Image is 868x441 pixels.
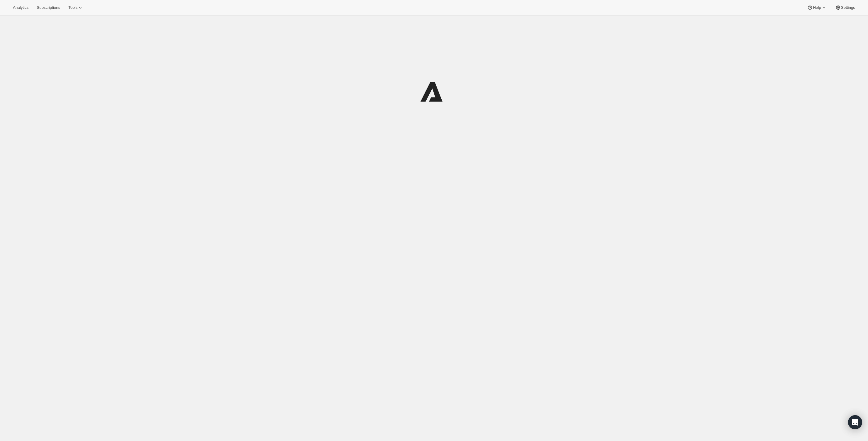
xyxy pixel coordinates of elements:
[813,5,821,10] span: Help
[803,4,830,12] button: Help
[9,4,32,12] button: Analytics
[841,5,855,10] span: Settings
[37,5,60,10] span: Subscriptions
[65,4,87,12] button: Tools
[848,415,862,429] div: Open Intercom Messenger
[832,4,859,12] button: Settings
[13,5,28,10] span: Analytics
[68,5,77,10] span: Tools
[33,4,64,12] button: Subscriptions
